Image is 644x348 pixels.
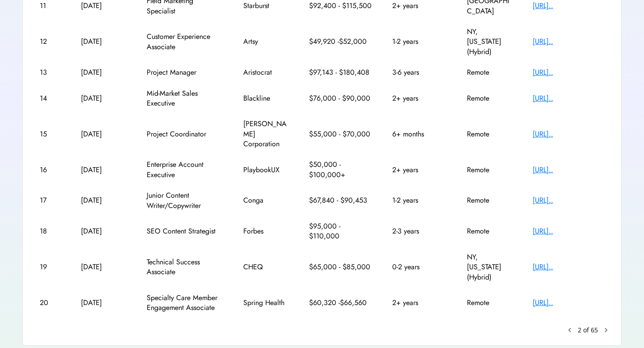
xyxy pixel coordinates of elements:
[533,195,604,205] div: [URL]..
[392,262,446,272] div: 0-2 years
[243,68,288,77] div: Aristocrat
[309,262,372,272] div: $65,000 - $85,000
[147,191,223,211] div: Junior Content Writer/Copywriter
[40,37,60,47] div: 12
[392,93,446,103] div: 2+ years
[81,129,126,139] div: [DATE]
[467,93,512,103] div: Remote
[309,129,372,139] div: $55,000 - $70,000
[81,93,126,103] div: [DATE]
[81,165,126,175] div: [DATE]
[467,195,512,205] div: Remote
[467,68,512,77] div: Remote
[81,226,126,236] div: [DATE]
[565,326,574,335] button: keyboard_arrow_left
[392,226,446,236] div: 2-3 years
[40,262,60,272] div: 19
[533,68,604,77] div: [URL]..
[467,165,512,175] div: Remote
[309,37,372,47] div: $49,920 -$52,000
[533,129,604,139] div: [URL]..
[467,27,512,57] div: NY, [US_STATE] (Hybrid)
[392,68,446,77] div: 3-6 years
[392,1,446,11] div: 2+ years
[309,93,372,103] div: $76,000 - $90,000
[81,37,126,47] div: [DATE]
[147,32,223,52] div: Customer Experience Associate
[81,195,126,205] div: [DATE]
[147,257,223,277] div: Technical Success Associate
[309,298,372,308] div: $60,320 -$66,560
[147,68,223,77] div: Project Manager
[147,226,223,236] div: SEO Content Strategist
[533,37,604,47] div: [URL]..
[81,262,126,272] div: [DATE]
[243,298,288,308] div: Spring Health
[602,326,610,335] button: chevron_right
[309,195,372,205] div: $67,840 - $90,453
[40,226,60,236] div: 18
[40,1,60,11] div: 11
[309,221,372,242] div: $95,000 - $110,000
[392,165,446,175] div: 2+ years
[40,165,60,175] div: 16
[467,129,512,139] div: Remote
[309,1,372,11] div: $92,400 - $115,500
[533,298,604,308] div: [URL]..
[467,252,512,282] div: NY, [US_STATE] (Hybrid)
[243,165,288,175] div: PlaybookUX
[243,1,288,11] div: Starburst
[533,262,604,272] div: [URL]..
[533,226,604,236] div: [URL]..
[147,89,223,109] div: Mid-Market Sales Executive
[533,93,604,103] div: [URL]..
[81,1,126,11] div: [DATE]
[243,195,288,205] div: Conga
[147,293,223,313] div: Specialty Care Member Engagement Associate
[243,226,288,236] div: Forbes
[467,298,512,308] div: Remote
[81,298,126,308] div: [DATE]
[147,129,223,139] div: Project Coordinator
[392,195,446,205] div: 1-2 years
[147,160,223,180] div: Enterprise Account Executive
[40,129,60,139] div: 15
[533,165,604,175] div: [URL]..
[81,68,126,77] div: [DATE]
[309,68,372,77] div: $97,143 - $180,408
[533,1,604,11] div: [URL]..
[40,93,60,103] div: 14
[578,326,598,335] div: 2 of 65
[467,226,512,236] div: Remote
[243,93,288,103] div: Blackline
[40,195,60,205] div: 17
[40,298,60,308] div: 20
[243,37,288,47] div: Artsy
[392,129,446,139] div: 6+ months
[243,119,288,149] div: [PERSON_NAME] Corporation
[392,298,446,308] div: 2+ years
[243,262,288,272] div: CHEQ
[309,160,372,180] div: $50,000 - $100,000+
[40,68,60,77] div: 13
[392,37,446,47] div: 1-2 years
